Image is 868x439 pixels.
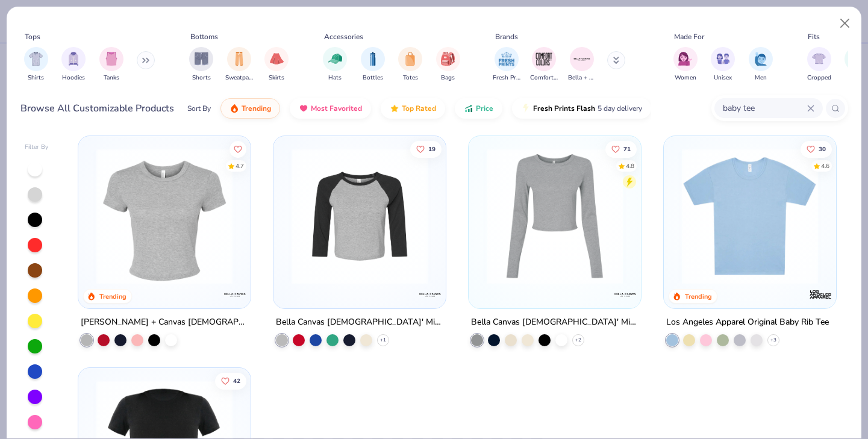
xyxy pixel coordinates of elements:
[361,47,385,83] button: filter button
[324,31,363,42] div: Accessories
[61,47,86,83] button: filter button
[722,101,807,115] input: Try "T-Shirt"
[598,102,642,116] span: 5 day delivery
[61,47,86,83] div: filter for Hoodies
[323,47,347,83] button: filter button
[311,104,362,113] span: Most Favorited
[229,104,239,113] img: trending.gif
[613,282,637,307] img: Bella + Canvas logo
[229,140,246,157] button: Like
[714,73,732,83] span: Unisex
[381,98,445,119] button: Top Rated
[220,98,280,119] button: Trending
[402,104,436,113] span: Top Rated
[328,52,342,66] img: Hats Image
[711,47,735,83] button: filter button
[673,47,698,83] button: filter button
[403,73,418,83] span: Totes
[99,47,123,83] div: filter for Tanks
[390,104,399,113] img: TopRated.gif
[404,52,417,66] img: Totes Image
[363,73,383,83] span: Bottles
[328,73,342,83] span: Hats
[812,52,826,66] img: Cropped Image
[808,282,832,307] img: Los Angeles Apparel logo
[807,73,831,83] span: Cropped
[25,31,40,42] div: Tops
[436,47,460,83] button: filter button
[711,47,735,83] div: filter for Unisex
[441,73,455,83] span: Bags
[834,12,857,35] button: Close
[530,47,558,83] button: filter button
[512,98,651,119] button: Fresh Prints Flash5 day delivery
[493,47,520,83] div: filter for Fresh Prints
[225,47,253,83] button: filter button
[269,73,284,83] span: Skirts
[380,337,386,344] span: + 1
[242,104,271,113] span: Trending
[90,148,239,284] img: aa15adeb-cc10-480b-b531-6e6e449d5067
[236,161,244,170] div: 4.7
[455,98,502,119] button: Price
[575,337,581,344] span: + 2
[521,104,531,113] img: flash.gif
[819,146,826,152] span: 30
[67,52,80,66] img: Hoodies Image
[666,315,829,330] div: Los Angeles Apparel Original Baby Rib Tee
[24,47,48,83] div: filter for Shirts
[568,73,596,83] span: Bella + Canvas
[481,148,629,284] img: b4bb1e2f-f7d4-4cd0-95e8-cbfaf6568a96
[418,282,442,307] img: Bella + Canvas logo
[225,73,253,83] span: Sweatpants
[366,52,379,66] img: Bottles Image
[807,47,831,83] button: filter button
[398,47,422,83] button: filter button
[233,378,240,384] span: 42
[678,52,692,66] img: Women Image
[493,47,520,83] button: filter button
[190,31,218,42] div: Bottoms
[264,47,289,83] button: filter button
[749,47,773,83] div: filter for Men
[223,282,247,307] img: Bella + Canvas logo
[410,140,442,157] button: Like
[623,146,631,152] span: 71
[495,31,518,42] div: Brands
[215,372,246,389] button: Like
[264,47,289,83] div: filter for Skirts
[535,50,553,68] img: Comfort Colors Image
[62,73,85,83] span: Hoodies
[276,315,443,330] div: Bella Canvas [DEMOGRAPHIC_DATA]' Micro Ribbed 3/4 Raglan Baby Tee
[770,337,776,344] span: + 3
[25,143,49,152] div: Filter By
[28,73,44,83] span: Shirts
[675,73,696,83] span: Women
[749,47,773,83] button: filter button
[187,103,211,114] div: Sort By
[530,47,558,83] div: filter for Comfort Colors
[398,47,422,83] div: filter for Totes
[233,52,246,66] img: Sweatpants Image
[323,47,347,83] div: filter for Hats
[104,73,119,83] span: Tanks
[674,31,704,42] div: Made For
[673,47,698,83] div: filter for Women
[192,73,211,83] span: Shorts
[754,52,767,66] img: Men Image
[533,104,595,113] span: Fresh Prints Flash
[105,52,118,66] img: Tanks Image
[286,148,434,284] img: 9f4123d7-072f-4f95-8de7-4df8fb443e62
[189,47,213,83] button: filter button
[476,104,493,113] span: Price
[605,140,637,157] button: Like
[493,73,520,83] span: Fresh Prints
[808,31,820,42] div: Fits
[189,47,213,83] div: filter for Shorts
[755,73,767,83] span: Men
[568,47,596,83] button: filter button
[568,47,596,83] div: filter for Bella + Canvas
[29,52,43,66] img: Shirts Image
[441,52,454,66] img: Bags Image
[195,52,208,66] img: Shorts Image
